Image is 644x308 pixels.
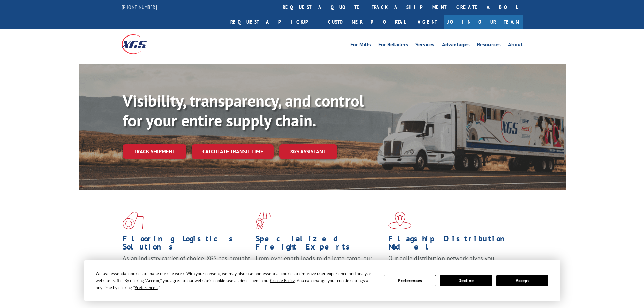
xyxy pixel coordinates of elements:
[96,270,376,291] div: We use essential cookies to make our site work. With your consent, we may also use non-essential ...
[388,254,513,270] span: Our agile distribution network gives you nationwide inventory management on demand.
[123,235,251,254] h1: Flooring Logistics Solutions
[256,254,383,284] p: From overlength loads to delicate cargo, our experienced staff knows the best way to move your fr...
[444,15,523,29] a: Join Our Team
[123,212,144,229] img: xgs-icon-total-supply-chain-intelligence-red
[256,212,271,229] img: xgs-icon-focused-on-flooring-red
[84,260,560,301] div: Cookie Consent Prompt
[270,278,295,283] span: Cookie Policy
[279,144,337,159] a: XGS ASSISTANT
[388,212,412,229] img: xgs-icon-flagship-distribution-model-red
[442,42,470,49] a: Advantages
[256,235,383,254] h1: Specialized Freight Experts
[123,144,186,159] a: Track shipment
[477,42,501,49] a: Resources
[135,285,158,290] span: Preferences
[323,15,411,29] a: Customer Portal
[350,42,371,49] a: For Mills
[388,235,516,254] h1: Flagship Distribution Model
[192,144,274,159] a: Calculate transit time
[508,42,523,49] a: About
[411,15,444,29] a: Agent
[225,15,323,29] a: Request a pickup
[123,254,250,278] span: As an industry carrier of choice, XGS has brought innovation and dedication to flooring logistics...
[123,90,364,131] b: Visibility, transparency, and control for your entire supply chain.
[378,42,408,49] a: For Retailers
[415,42,434,49] a: Services
[440,275,492,286] button: Decline
[496,275,548,286] button: Accept
[384,275,436,286] button: Preferences
[122,4,157,10] a: [PHONE_NUMBER]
